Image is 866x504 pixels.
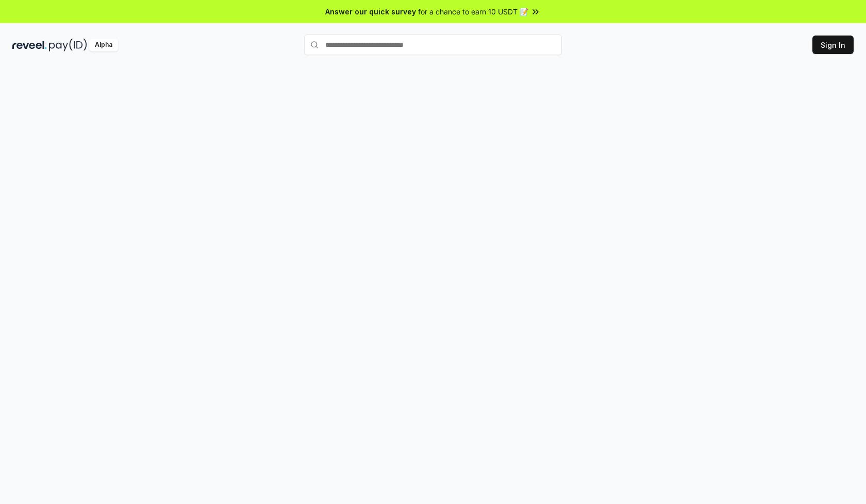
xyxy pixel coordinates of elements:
[325,6,416,17] span: Answer our quick survey
[49,39,87,51] img: pay_id
[418,6,528,17] span: for a chance to earn 10 USDT 📝
[89,39,118,51] div: Alpha
[812,36,854,54] button: Sign In
[12,39,47,51] img: reveel_dark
